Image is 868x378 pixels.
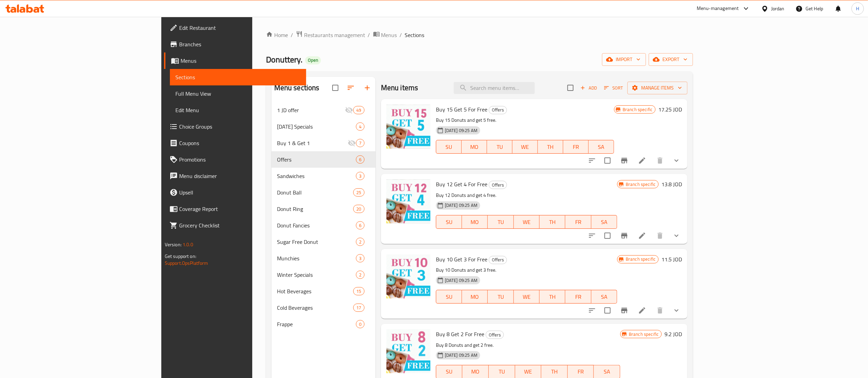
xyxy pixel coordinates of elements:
button: Branch-specific-item [616,302,633,319]
span: Coverage Report [179,205,301,213]
p: Buy 15 Donuts and get 5 free. [436,116,614,125]
span: Edit Restaurant [179,24,301,32]
svg: Show Choices [672,306,681,315]
span: Select to update [600,303,615,318]
div: items [353,205,364,213]
button: TH [540,290,565,304]
button: WE [514,290,540,304]
h6: 9.2 JOD [664,329,682,339]
button: show more [668,152,685,169]
span: TU [490,142,510,152]
div: Donut Fancies [277,221,356,229]
span: Offers [489,256,507,264]
button: WE [512,140,538,154]
span: Menus [181,57,301,65]
span: [DATE] 09:25 AM [442,277,480,284]
button: Add [578,83,600,93]
span: SA [594,217,614,227]
span: Edit Menu [175,106,301,114]
span: TH [541,142,560,152]
span: Branches [179,40,301,48]
div: Munchies [277,254,356,262]
div: Sandwiches3 [271,168,375,184]
span: FR [570,367,591,377]
a: Grocery Checklist [164,217,306,234]
span: 25 [354,189,364,196]
span: Offers [489,106,507,114]
nav: breadcrumb [266,31,693,39]
span: WE [515,142,535,152]
span: TH [542,217,563,227]
span: Branch specific [620,106,655,113]
span: SU [439,142,459,152]
span: Restaurants management [304,31,365,39]
button: TU [488,215,513,229]
span: Branch specific [623,256,658,262]
span: Donut Ball [277,188,354,197]
div: Cold Beverages17 [271,299,375,316]
button: delete [652,302,668,319]
span: SU [439,292,459,302]
span: Choice Groups [179,122,301,131]
span: MO [465,292,485,302]
span: SU [439,367,460,377]
span: Sort [604,84,623,92]
svg: Show Choices [672,232,681,240]
button: Manage items [627,82,687,94]
button: SA [591,215,617,229]
li: / [368,31,370,39]
img: Buy 12 Get 4 For Free [386,179,430,223]
span: SA [597,367,617,377]
span: SA [591,142,611,152]
span: Version: [165,240,182,249]
button: Branch-specific-item [616,152,633,169]
span: Full Menu View [175,90,301,98]
span: Hot Beverages [277,287,354,295]
button: show more [668,302,685,319]
button: export [649,53,693,66]
p: Buy 8 Donuts and get 2 free. [436,341,620,350]
div: Buy 1 & Get 1 [277,139,348,147]
span: TH [542,292,563,302]
div: Winter Specials2 [271,267,375,283]
button: TU [487,140,512,154]
button: delete [652,152,668,169]
div: items [353,106,364,114]
a: Edit Restaurant [164,20,306,36]
span: Select to update [600,153,615,168]
div: Sandwiches [277,172,356,180]
span: 2 [356,272,364,278]
button: Branch-specific-item [616,227,633,244]
span: import [607,55,640,64]
button: TH [540,215,565,229]
span: 1.0.0 [183,240,193,249]
img: Buy 8 Get 2 For Free [386,329,430,373]
a: Menus [164,52,306,69]
span: Offers [486,331,504,339]
a: Edit Menu [170,102,306,118]
a: Sections [170,69,306,85]
div: Cold Beverages [277,304,354,312]
div: 1 JD offer49 [271,102,375,118]
span: 15 [354,288,364,295]
div: Offers [486,331,504,339]
a: Full Menu View [170,85,306,102]
div: Menu-management [697,4,739,13]
span: Grocery Checklist [179,221,301,229]
span: 20 [354,206,364,212]
span: Add [579,84,598,92]
span: Winter Specials [277,271,356,279]
div: Offers [489,181,507,189]
div: Offers [489,106,507,114]
div: items [353,188,364,197]
button: Sort [602,83,625,93]
span: Offers [277,155,356,164]
a: Edit menu item [638,156,646,165]
h6: 13.8 JOD [661,179,682,189]
span: Frappe [277,320,356,328]
svg: Inactive section [345,106,353,114]
div: Ramadan Specials [277,122,356,131]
